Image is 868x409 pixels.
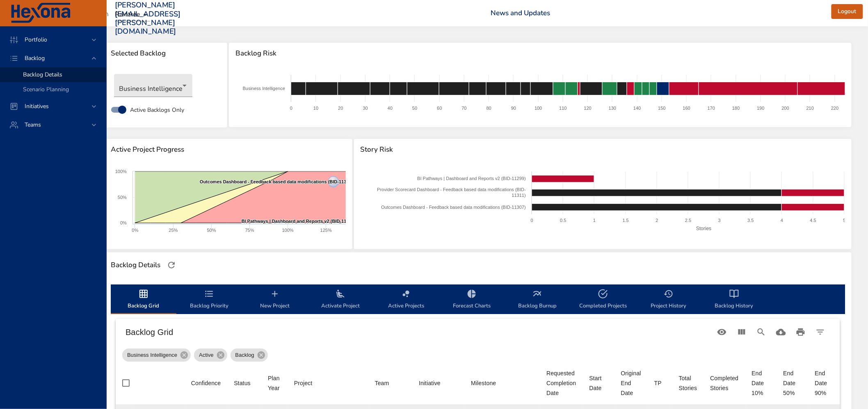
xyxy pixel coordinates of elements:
[621,368,641,398] div: Original End Date
[706,289,762,311] span: Backlog History
[23,71,62,79] span: Backlog Details
[843,218,845,223] text: 5
[838,7,857,17] span: Logout
[169,228,178,233] text: 25%
[268,373,281,393] div: Sort
[654,378,662,388] div: Sort
[831,106,839,111] text: 220
[115,1,181,36] h3: [PERSON_NAME][EMAIL_ADDRESS][PERSON_NAME][DOMAIN_NAME]
[116,319,840,345] div: Table Toolbar
[234,378,251,388] div: Status
[116,289,171,311] span: Backlog Grid
[419,378,441,388] div: Initiative
[361,146,845,154] span: Story Risk
[381,205,526,210] text: Outcomes Dashboard - Feedback based data modifications (BID-11307)
[375,378,389,388] div: Team
[471,378,496,388] div: Milestone
[122,349,191,362] div: Business Intelligence
[363,106,368,111] text: 30
[511,106,516,111] text: 90
[732,322,752,342] button: View Columns
[575,289,631,311] span: Completed Projects
[235,49,845,58] span: Backlog Risk
[462,106,467,111] text: 70
[509,289,565,311] span: Backlog Burnup
[560,218,566,223] text: 0.5
[718,218,721,223] text: 3
[654,378,662,388] div: TP
[417,176,526,181] text: BI Pathways | Dashboard and Reports v2 (BID-11299)
[810,218,816,223] text: 4.5
[191,378,221,388] div: Confidence
[245,228,254,233] text: 75%
[419,378,458,388] span: Initiative
[132,228,138,233] text: 0%
[375,378,406,388] span: Team
[685,218,691,223] text: 2.5
[710,373,739,393] span: Completed Stories
[377,187,526,198] text: Provider Scorecard Dashboard - Feedback based data modifications (BID- 11311)
[791,322,811,342] button: Print
[247,289,303,311] span: New Project
[313,289,368,311] span: Activate Project
[712,322,732,342] button: Standard Views
[584,106,592,111] text: 120
[111,146,346,154] span: Active Project Progress
[108,259,163,272] div: Backlog Details
[491,8,550,18] a: News and Updates
[679,373,697,393] div: Sort
[658,106,666,111] text: 150
[752,322,771,342] button: Search
[589,373,608,393] div: Start Date
[747,218,754,223] text: 3.5
[708,106,715,111] text: 170
[18,54,51,62] span: Backlog
[282,228,294,233] text: 100%
[320,228,332,233] text: 125%
[200,179,353,184] text: Outcomes Dashboard - Feedback based data modifications (BID-11307)
[781,218,783,223] text: 4
[471,378,496,388] div: Sort
[18,121,48,129] span: Teams
[23,85,69,93] span: Scenario Planning
[546,368,576,398] div: Requested Completion Date
[242,219,356,224] text: BI Pathways | Dashboard and Reports v2 (BID-11299)
[294,378,313,388] div: Project
[546,368,576,398] div: Sort
[679,373,697,393] div: Total Stories
[194,351,218,359] span: Active
[290,106,292,111] text: 0
[634,106,641,111] text: 140
[194,349,227,362] div: Active
[622,218,628,223] text: 1.5
[268,373,281,393] span: Plan Year
[771,322,791,342] button: Download CSV
[806,106,814,111] text: 210
[375,378,389,388] div: Sort
[207,228,216,233] text: 50%
[811,322,830,342] button: Filter Table
[294,378,313,388] div: Sort
[18,36,54,44] span: Portfolio
[733,106,740,111] text: 180
[10,3,71,23] img: Hexona
[231,349,268,362] div: Backlog
[609,106,616,111] text: 130
[115,169,127,174] text: 100%
[783,368,802,398] div: End Date 50%
[18,102,55,110] span: Initiatives
[231,351,259,359] span: Backlog
[593,218,596,223] text: 1
[757,106,765,111] text: 190
[683,106,690,111] text: 160
[122,351,182,359] span: Business Intelligence
[621,368,641,398] div: Sort
[530,218,533,223] text: 0
[656,218,658,223] text: 2
[243,86,285,91] text: Business Intelligence
[234,378,255,388] span: Status
[535,106,542,111] text: 100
